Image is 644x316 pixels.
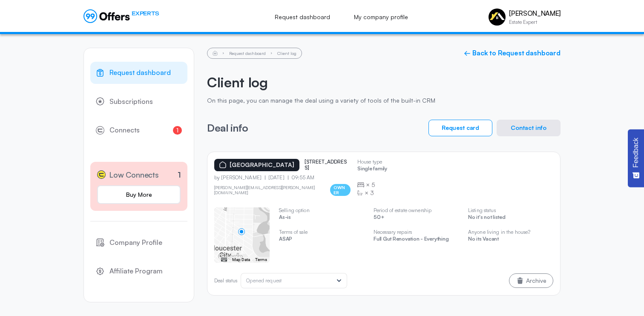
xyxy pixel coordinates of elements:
a: Request dashboard [90,62,187,84]
a: Request dashboard [229,51,266,56]
p: ASAP [279,236,364,244]
a: Buy More [97,185,181,204]
p: [PERSON_NAME] [509,9,561,17]
span: Opened request [246,277,282,284]
p: Necessary repairs [374,229,459,235]
span: Subscriptions [109,96,153,107]
span: 5 [371,181,375,189]
span: 3 [370,189,374,197]
span: Feedback [632,138,640,167]
h2: Client log [207,74,561,90]
p: Listing status [468,207,553,213]
a: Subscriptions [90,91,187,113]
p: [DATE] [265,175,288,181]
p: Estate Expert [509,20,561,25]
p: owner [330,184,351,196]
p: by [PERSON_NAME] [214,175,265,181]
p: [GEOGRAPHIC_DATA] [230,161,294,169]
li: Client log [277,51,296,55]
h3: Deal info [207,122,248,133]
p: Single family [357,166,387,174]
p: House type [357,159,387,165]
p: Deal status [214,278,237,284]
button: Archive [509,273,553,288]
a: Affiliate Program [90,260,187,282]
iframe: Tidio Chat [600,255,640,295]
span: 1 [173,126,182,135]
span: Connects [109,125,140,136]
p: Anyone living in the house? [468,229,553,235]
p: No it's not listed [468,214,553,222]
span: Affiliate Program [109,266,163,277]
a: Connects1 [90,119,187,141]
a: Company Profile [90,232,187,254]
p: On this page, you can manage the deal using a variety of tools of the built-in CRM [207,97,561,104]
button: Contact info [497,120,561,136]
p: Terms of sale [279,229,364,235]
p: Period of estate ownership [374,207,459,213]
a: [PERSON_NAME][EMAIL_ADDRESS][PERSON_NAME][DOMAIN_NAME] [214,185,320,195]
a: EXPERTS [83,9,159,23]
p: Full Gut Renovation - Everything [374,236,459,244]
button: Request card [428,120,492,136]
swiper-slide: 2 / 5 [279,207,364,251]
a: My company profile [345,8,417,26]
span: Archive [526,278,546,284]
p: Selling option [279,207,364,213]
img: Antoine Mackey [489,9,506,26]
p: [STREET_ADDRESS] [305,159,347,171]
p: As-is [279,214,364,222]
span: Company Profile [109,237,162,248]
p: 1 [178,169,181,181]
span: Request dashboard [109,67,171,78]
span: Low Connects [109,169,159,181]
a: ← Back to Request dashboard [464,49,561,57]
button: Feedback - Show survey [628,129,644,187]
swiper-slide: 3 / 5 [374,207,459,251]
swiper-slide: 4 / 5 [468,207,553,251]
span: EXPERTS [132,9,159,17]
div: × [357,189,387,197]
p: No its Vacant [468,236,553,244]
p: 50+ [374,214,459,222]
div: × [357,181,387,189]
swiper-slide: 1 / 5 [214,207,270,263]
a: Request dashboard [265,8,339,26]
p: 09:55 AM [288,175,315,181]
